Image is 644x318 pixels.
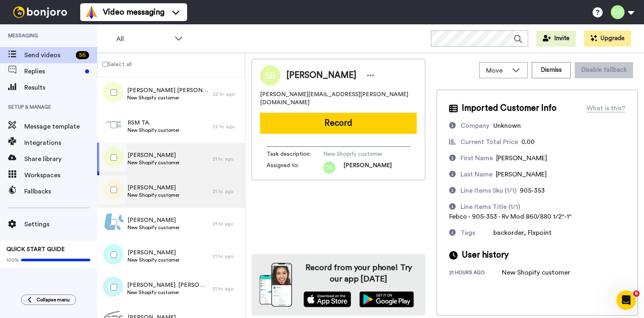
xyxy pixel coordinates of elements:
span: Results [24,83,97,92]
span: Task description : [267,150,323,158]
span: New Shopify customer [128,192,179,198]
div: Tags [461,228,475,238]
span: [PERSON_NAME]. [PERSON_NAME] [127,281,209,289]
span: [PERSON_NAME] [128,216,179,224]
div: 22 hr. ago [213,123,241,130]
span: Workspaces [24,170,97,180]
span: RSM TA. [128,119,179,127]
div: What is this? [586,103,625,113]
span: Imported Customer Info [462,102,557,114]
div: Current Total Price [461,137,518,147]
span: 100% [6,257,19,263]
div: 21 hr. ago [213,286,241,292]
button: Upgrade [584,30,631,47]
img: appstore [303,291,352,307]
span: New Shopify customer [323,150,400,158]
span: Integrations [24,138,97,148]
span: 905-353 [520,187,545,194]
img: Image of Suzanne Bauman [260,65,280,86]
button: Invite [536,30,576,47]
img: download [260,263,292,307]
label: Select all [98,59,132,69]
div: New Shopify customer [502,268,570,277]
div: 56 [76,51,89,59]
span: Collapse menu [36,297,70,303]
span: [PERSON_NAME] [286,69,356,82]
span: User history [462,249,509,261]
button: Collapse menu [21,294,76,305]
span: [PERSON_NAME] [128,151,179,159]
div: 21 hr. ago [213,221,241,227]
span: Send videos [24,50,73,60]
span: [PERSON_NAME] [128,249,179,257]
img: playstore [359,291,414,307]
div: Last Name [461,170,493,179]
span: Share library [24,154,97,164]
span: [PERSON_NAME] [128,184,179,192]
span: Assigned to: [267,161,323,174]
span: [PERSON_NAME] [496,155,547,161]
input: Select all [102,62,108,67]
span: QUICK START GUIDE [6,247,65,252]
span: 0.00 [521,139,535,145]
div: 21 hours ago [449,269,502,277]
button: Disable fallback [575,62,633,78]
img: vm-color.svg [85,6,98,19]
span: Move [486,66,508,75]
span: [PERSON_NAME][EMAIL_ADDRESS][PERSON_NAME][DOMAIN_NAME] [260,90,417,107]
span: New Shopify customer [128,224,179,231]
span: [PERSON_NAME] [PERSON_NAME] [127,86,209,95]
img: dr.png [323,161,335,174]
div: First Name [461,153,493,163]
span: Settings [24,219,97,229]
div: Line Items Title (1/1) [461,202,520,212]
div: 22 hr. ago [213,91,241,97]
span: Message template [24,122,97,131]
span: Febco - 905-353 - Rv Mod 860/880 1/2"-1" [449,213,571,220]
span: New Shopify customer [128,257,179,263]
div: Line Items Sku (1/1) [461,186,516,196]
span: backorder, Flxpoint [493,230,552,236]
iframe: Intercom live chat [616,290,636,310]
span: New Shopify customer [127,289,209,296]
div: 21 hr. ago [213,156,241,162]
span: New Shopify customer [128,159,179,166]
span: Video messaging [103,6,164,18]
span: Replies [24,67,82,76]
button: Record [260,113,417,134]
img: bj-logo-header-white.svg [10,6,70,18]
span: [PERSON_NAME] [343,161,392,174]
h4: Record from your phone! Try our app [DATE] [300,262,417,285]
span: New Shopify customer [128,127,179,133]
span: [PERSON_NAME] [496,171,547,178]
span: All [116,34,171,44]
span: Fallbacks [24,187,97,196]
div: 21 hr. ago [213,253,241,260]
div: Company [461,121,489,131]
span: Unknown [493,122,521,129]
button: Dismiss [532,62,571,78]
span: New Shopify customer [127,95,209,101]
div: 21 hr. ago [213,188,241,195]
span: 6 [633,290,640,297]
